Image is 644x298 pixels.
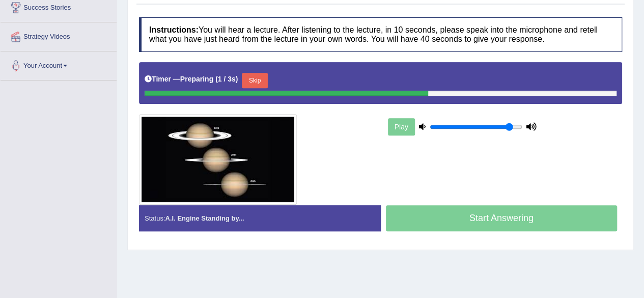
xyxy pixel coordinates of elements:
[149,25,199,34] b: Instructions:
[236,75,238,83] b: )
[145,75,238,83] h5: Timer —
[139,17,622,51] h4: You will hear a lecture. After listening to the lecture, in 10 seconds, please speak into the mic...
[1,51,117,77] a: Your Account
[215,75,218,83] b: (
[242,73,267,88] button: Skip
[218,75,236,83] b: 1 / 3s
[165,214,244,222] strong: A.I. Engine Standing by...
[180,75,213,83] b: Preparing
[139,205,381,231] div: Status:
[1,22,117,48] a: Strategy Videos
